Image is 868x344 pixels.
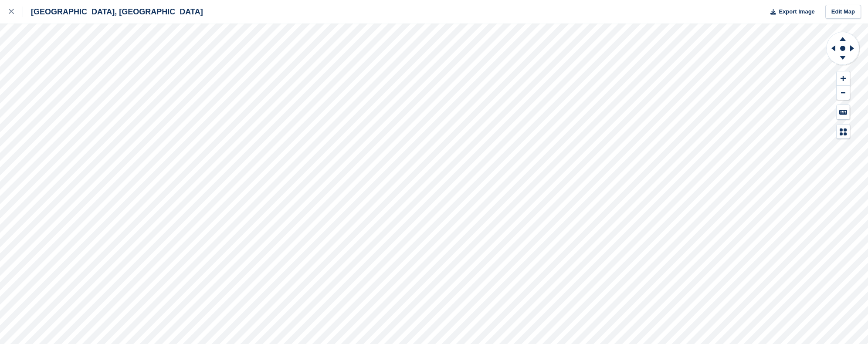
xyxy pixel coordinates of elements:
[837,105,850,119] button: Keyboard Shortcuts
[837,86,850,100] button: Zoom Out
[837,125,850,139] button: Map Legend
[837,71,850,86] button: Zoom In
[825,5,861,19] a: Edit Map
[765,5,815,19] button: Export Image
[23,7,203,17] div: [GEOGRAPHIC_DATA], [GEOGRAPHIC_DATA]
[779,7,814,16] span: Export Image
